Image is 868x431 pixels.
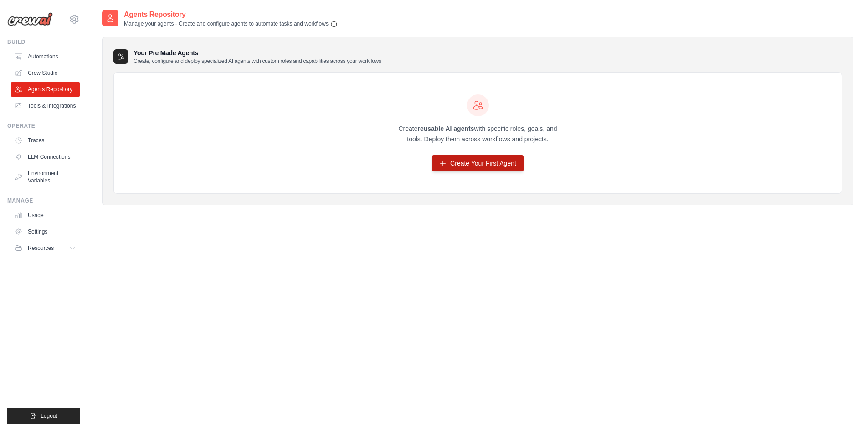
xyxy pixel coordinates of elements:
[7,122,80,130] div: Operate
[390,124,565,145] p: Create with specific roles, goals, and tools. Deploy them across workflows and projects.
[11,82,80,97] a: Agents Repository
[11,66,80,80] a: Crew Studio
[7,408,80,424] button: Logout
[134,48,381,65] h3: Your Pre Made Agents
[7,12,53,26] img: Logo
[11,224,80,239] a: Settings
[7,38,80,46] div: Build
[11,241,80,255] button: Resources
[124,20,338,28] p: Manage your agents - Create and configure agents to automate tasks and workflows
[134,57,381,65] p: Create, configure and deploy specialized AI agents with custom roles and capabilities across your...
[11,208,80,223] a: Usage
[124,9,338,20] h2: Agents Repository
[11,166,80,188] a: Environment Variables
[28,244,54,252] span: Resources
[11,99,80,113] a: Tools & Integrations
[11,150,80,164] a: LLM Connections
[11,133,80,148] a: Traces
[7,197,80,204] div: Manage
[417,125,474,132] strong: reusable AI agents
[41,412,57,420] span: Logout
[432,155,524,171] a: Create Your First Agent
[11,49,80,64] a: Automations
